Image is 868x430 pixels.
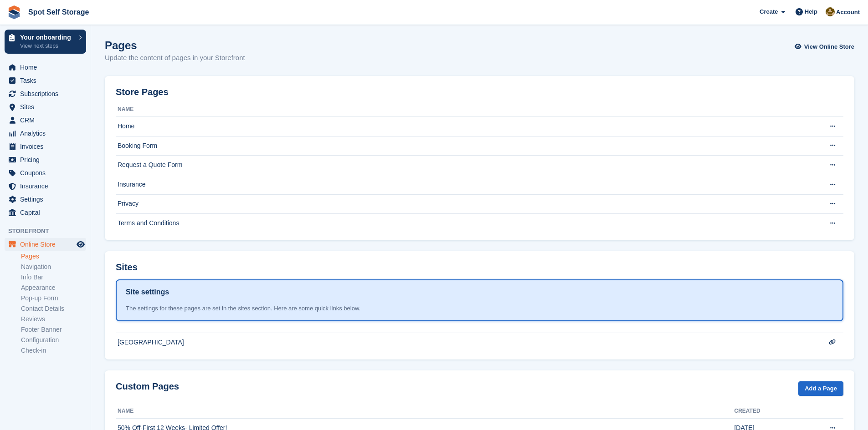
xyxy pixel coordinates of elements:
a: Contact Details [21,304,86,313]
a: Check-in [21,346,86,355]
td: Privacy [116,194,807,214]
span: View Online Store [804,42,854,51]
span: Create [760,7,778,16]
span: Insurance [20,180,75,192]
img: Manoj Dubey [826,7,835,16]
span: Tasks [20,74,75,87]
a: Reviews [21,315,86,324]
a: menu [5,74,86,87]
a: menu [5,153,86,166]
a: menu [5,193,86,206]
h1: Pages [105,39,245,51]
th: Name [116,404,734,419]
p: View next steps [20,42,74,50]
a: View Online Store [797,39,854,54]
a: menu [5,167,86,179]
h2: Sites [116,262,138,273]
a: menu [5,206,86,219]
a: Pop-up Form [21,294,86,303]
span: Subscriptions [20,87,75,100]
span: CRM [20,114,75,126]
h2: Store Pages [116,87,169,97]
a: menu [5,87,86,100]
h2: Custom Pages [116,381,179,392]
td: Booking Form [116,136,807,156]
span: Home [20,61,75,74]
a: Spot Self Storage [25,5,92,20]
a: Add a Page [798,381,843,396]
td: Request a Quote Form [116,156,807,175]
th: Created [734,404,807,419]
p: Your onboarding [20,34,74,40]
p: Update the content of pages in your Storefront [105,53,245,63]
a: menu [5,61,86,74]
td: Terms and Conditions [116,214,807,233]
a: Pages [21,252,86,261]
a: Navigation [21,263,86,271]
a: Appearance [21,283,86,292]
h1: Site settings [126,287,169,298]
span: Invoices [20,140,75,153]
a: Info Bar [21,273,86,282]
a: menu [5,101,86,113]
span: Analytics [20,127,75,140]
span: Sites [20,101,75,113]
td: Insurance [116,175,807,194]
a: Your onboarding View next steps [5,30,86,54]
th: Name [116,102,807,117]
span: Help [805,7,817,16]
td: [GEOGRAPHIC_DATA] [116,333,807,352]
span: Online Store [20,238,75,251]
span: Account [836,8,860,17]
span: Capital [20,206,75,219]
span: Pricing [20,153,75,166]
span: Settings [20,193,75,206]
a: menu [5,127,86,140]
span: Storefront [8,227,91,236]
a: menu [5,140,86,153]
a: menu [5,114,86,126]
div: The settings for these pages are set in the sites section. Here are some quick links below. [126,304,833,313]
a: menu [5,180,86,192]
a: menu [5,238,86,251]
td: Home [116,117,807,137]
span: Coupons [20,167,75,179]
a: Footer Banner [21,325,86,334]
a: Configuration [21,336,86,344]
a: Preview store [75,239,86,250]
img: stora-icon-8386f47178a22dfd0bd8f6a31ec36ba5ce8667c1dd55bd0f319d3a0aa187defe.svg [7,5,21,19]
